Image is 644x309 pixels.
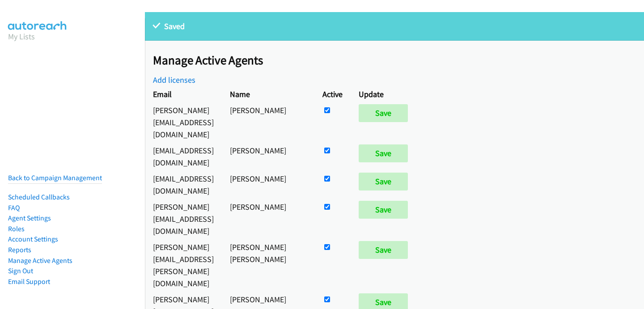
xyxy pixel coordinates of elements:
td: [PERSON_NAME] [222,170,314,199]
td: [PERSON_NAME][EMAIL_ADDRESS][DOMAIN_NAME] [145,199,222,239]
td: [EMAIL_ADDRESS][DOMAIN_NAME] [145,170,222,199]
td: [PERSON_NAME][EMAIL_ADDRESS][DOMAIN_NAME] [145,102,222,142]
td: [PERSON_NAME] [222,199,314,239]
td: [PERSON_NAME] [PERSON_NAME] [222,239,314,291]
input: Save [359,144,408,162]
input: Save [359,173,408,190]
th: Update [351,86,420,102]
input: Save [359,104,408,122]
th: Active [314,86,351,102]
a: Back to Campaign Management [8,174,102,182]
a: My Lists [8,31,35,42]
a: Account Settings [8,235,58,243]
a: Reports [8,246,31,254]
td: [PERSON_NAME] [222,142,314,170]
a: Manage Active Agents [8,256,72,265]
a: Agent Settings [8,214,51,222]
a: Email Support [8,277,50,286]
h2: Manage Active Agents [153,53,644,68]
td: [EMAIL_ADDRESS][DOMAIN_NAME] [145,142,222,170]
a: Sign Out [8,267,33,275]
td: [PERSON_NAME] [222,102,314,142]
td: [PERSON_NAME][EMAIL_ADDRESS][PERSON_NAME][DOMAIN_NAME] [145,239,222,291]
th: Name [222,86,314,102]
a: Add licenses [153,75,195,85]
input: Save [359,201,408,219]
p: Saved [153,20,636,32]
a: FAQ [8,203,20,212]
input: Save [359,241,408,259]
th: Email [145,86,222,102]
a: Roles [8,224,25,233]
a: Scheduled Callbacks [8,193,70,201]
